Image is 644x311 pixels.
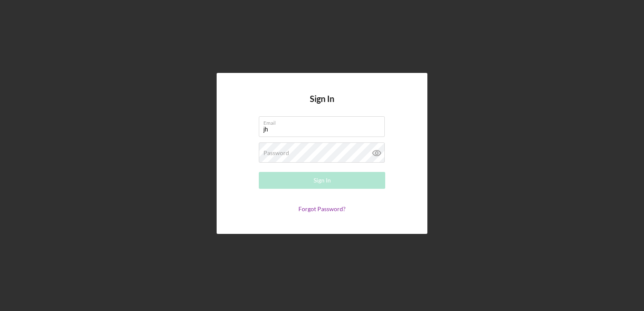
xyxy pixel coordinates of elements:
h4: Sign In [310,94,334,116]
label: Password [263,150,289,156]
a: Forgot Password? [298,205,346,212]
label: Email [263,117,385,126]
div: Sign In [314,172,331,189]
button: Sign In [259,172,385,189]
